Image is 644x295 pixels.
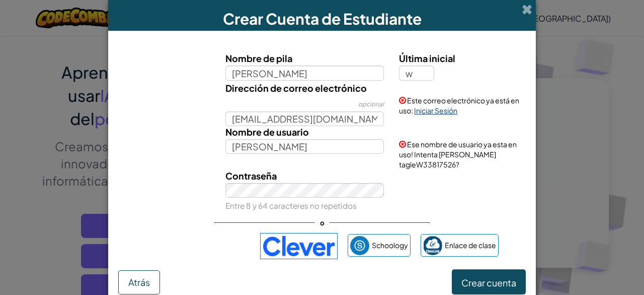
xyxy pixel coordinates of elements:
font: Nombre de usuario [225,126,309,138]
button: Crear cuenta [452,269,526,294]
font: Enlace de clase [445,241,496,250]
img: schoology.png [350,236,369,255]
font: Este correo electrónico ya está en uso: [399,96,519,115]
font: Contraseña [225,170,277,182]
font: Crear Cuenta de Estudiante [223,9,422,28]
font: Dirección de correo electrónico [225,82,367,94]
img: clever-logo-blue.png [260,233,338,259]
font: Ese nombre de usuario ya esta en uso! Intenta [PERSON_NAME] tagleW33817526? [399,140,517,169]
font: Atrás [128,276,150,288]
font: Nombre de pila [225,52,292,64]
font: o [320,218,325,227]
font: Iniciar Sesión [414,106,457,115]
iframe: Botón Iniciar sesión con Google [141,235,255,257]
font: Entre 8 y 64 caracteres no repetidos [225,201,357,210]
font: opcional [358,100,384,108]
font: Crear cuenta [461,277,516,288]
button: Atrás [118,270,160,294]
img: classlink-logo-small.png [423,236,442,255]
font: Última inicial [399,52,455,64]
font: Schoology [372,241,408,250]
